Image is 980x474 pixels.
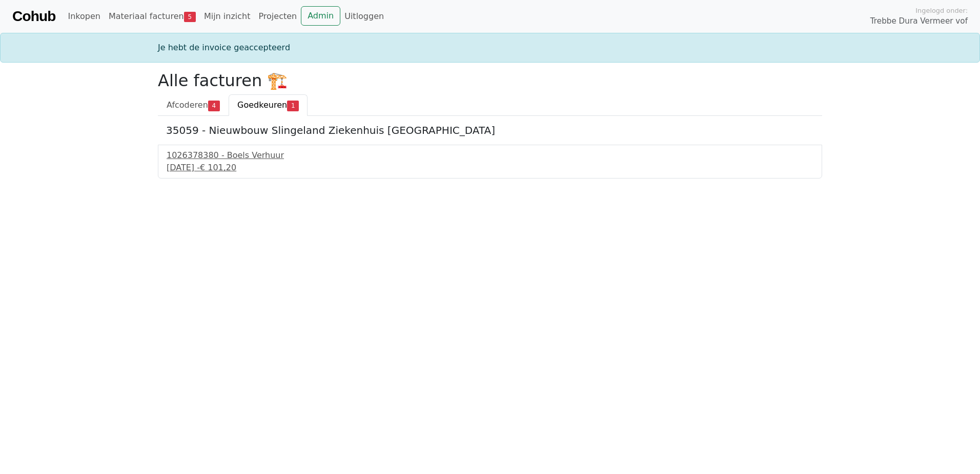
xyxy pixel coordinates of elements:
[105,6,200,27] a: Materiaal facturen5
[64,6,104,27] a: Inkopen
[340,6,388,27] a: Uitloggen
[870,15,968,27] span: Trebbe Dura Vermeer vof
[229,94,308,116] a: Goedkeuren1
[237,100,287,110] span: Goedkeuren
[287,101,299,111] span: 1
[166,124,814,136] h5: 35059 - Nieuwbouw Slingeland Ziekenhuis [GEOGRAPHIC_DATA]
[915,6,968,15] span: Ingelogd onder:
[167,149,813,174] a: 1026378380 - Boels Verhuur[DATE] -€ 101,20
[158,71,822,90] h2: Alle facturen 🏗️
[167,149,813,162] div: 1026378380 - Boels Verhuur
[254,6,301,27] a: Projecten
[200,163,236,172] span: € 101,20
[12,4,55,29] a: Cohub
[200,6,255,27] a: Mijn inzicht
[167,100,208,110] span: Afcoderen
[158,94,229,116] a: Afcoderen4
[208,101,220,111] span: 4
[184,12,196,22] span: 5
[152,42,828,54] div: Je hebt de invoice geaccepteerd
[167,162,813,174] div: [DATE] -
[301,6,340,26] a: Admin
